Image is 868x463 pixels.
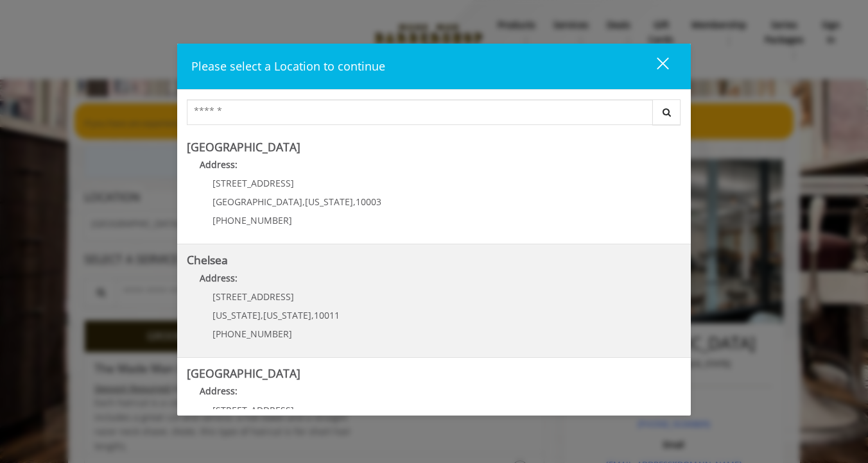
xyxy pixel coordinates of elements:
[305,196,353,208] span: [US_STATE]
[263,309,311,321] span: [US_STATE]
[633,53,677,80] button: close dialog
[356,196,381,208] span: 10003
[213,290,294,303] span: [STREET_ADDRESS]
[200,385,238,397] b: Address:
[353,196,356,208] span: ,
[261,309,263,321] span: ,
[200,158,238,171] b: Address:
[659,108,674,117] i: Search button
[187,99,653,125] input: Search Center
[213,177,294,189] span: [STREET_ADDRESS]
[213,309,261,321] span: [US_STATE]
[187,252,228,267] b: Chelsea
[302,196,305,208] span: ,
[213,214,292,226] span: [PHONE_NUMBER]
[191,58,385,74] span: Please select a Location to continue
[213,328,292,340] span: [PHONE_NUMBER]
[642,56,668,76] div: close dialog
[187,99,681,131] div: Center Select
[314,309,340,321] span: 10011
[200,272,238,284] b: Address:
[187,366,300,381] b: [GEOGRAPHIC_DATA]
[311,309,314,321] span: ,
[213,196,302,208] span: [GEOGRAPHIC_DATA]
[187,139,300,155] b: [GEOGRAPHIC_DATA]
